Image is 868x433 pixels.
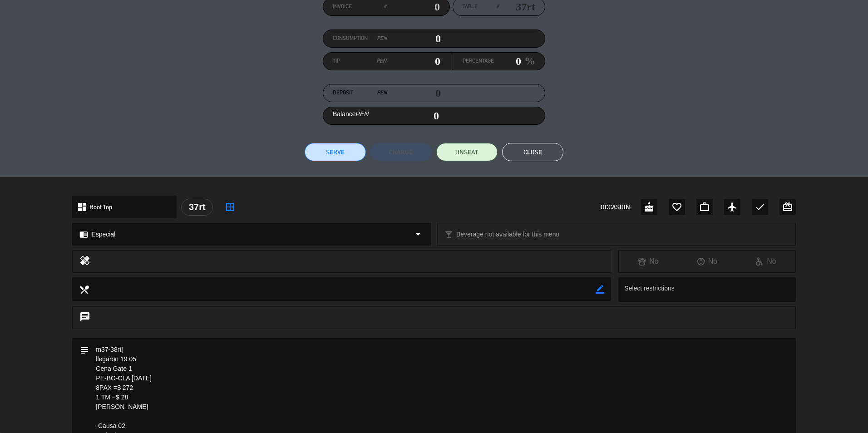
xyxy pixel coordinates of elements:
input: 0 [386,54,440,68]
i: work_outline [699,202,710,212]
i: card_giftcard [782,202,793,212]
i: healing [79,255,90,268]
i: subject [79,345,89,355]
i: border_color [596,285,604,294]
button: Close [502,143,563,161]
em: PEN [376,57,386,66]
div: No [678,256,736,267]
span: Beverage not available for this menu [456,229,559,240]
span: Especial [91,229,115,240]
i: local_dining [79,284,89,294]
div: No [736,256,795,267]
span: UNSEAT [455,148,478,157]
label: Deposit [333,89,387,98]
label: Tip [333,57,387,66]
input: 0 [387,32,441,45]
em: PEN [377,89,387,98]
em: # [384,2,386,11]
label: Invoice [333,2,386,11]
em: # [496,2,499,11]
i: cake [644,202,655,212]
div: No [619,256,677,267]
i: dashboard [77,202,88,212]
button: Serve [305,143,366,161]
label: Consumption [333,34,387,43]
label: Percentage [463,57,494,66]
i: border_all [225,202,236,212]
i: favorite_border [671,202,682,212]
input: 0 [494,54,521,68]
em: PEN [377,34,387,43]
em: PEN [356,110,369,118]
i: arrow_drop_down [413,229,424,240]
button: Charge [370,143,432,161]
i: chat [79,311,90,324]
span: Roof Top [89,202,112,212]
button: UNSEAT [436,143,498,161]
span: OCCASION: [601,202,631,212]
label: Balance [333,109,369,119]
i: check [755,202,765,212]
span: Table [463,2,478,11]
div: 37rt [181,199,213,216]
i: local_bar [444,230,453,239]
i: airplanemode_active [727,202,738,212]
em: % [521,52,535,70]
i: chrome_reader_mode [79,230,88,239]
